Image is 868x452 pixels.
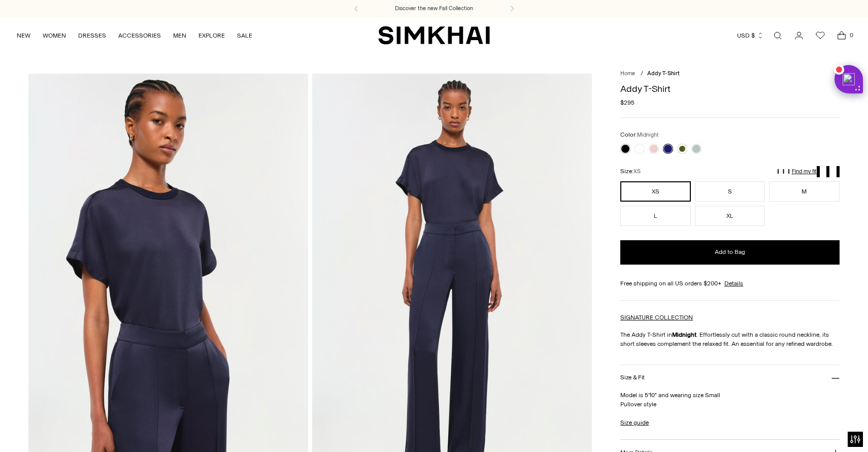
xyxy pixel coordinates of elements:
a: SALE [237,24,252,47]
a: Wishlist [810,25,830,46]
a: Open cart modal [831,25,852,46]
p: The Addy T-Shirt in . Effortlessly cut with a classic round neckline, its short sleeves complemen... [620,330,839,348]
button: M [769,181,839,202]
label: Size: [620,167,641,176]
a: WOMEN [43,24,66,47]
button: L [620,206,690,226]
a: NEW [17,24,30,47]
a: Go to the account page [789,25,809,46]
a: SIGNATURE COLLECTION [620,314,693,321]
div: Free shipping on all US orders $200+ [620,279,839,288]
button: XL [695,206,765,226]
a: Size guide [620,418,649,427]
a: Details [724,279,743,288]
nav: breadcrumbs [620,70,839,78]
a: SIMKHAI [378,25,490,45]
a: Open search modal [767,25,788,46]
strong: Midnight [672,331,696,338]
label: Color: [620,130,659,140]
button: USD $ [737,24,764,47]
button: Size & Fit [620,365,839,391]
span: Midnight [637,132,659,138]
span: 0 [847,30,856,40]
button: Add to Bag [620,240,839,265]
h1: Addy T-Shirt [620,84,839,93]
span: $295 [620,98,635,107]
p: Model is 5'10" and wearing size Small Pullover style [620,391,839,409]
span: XS [633,168,641,175]
a: MEN [173,24,186,47]
span: Add to Bag [715,248,745,256]
div: / [641,70,643,78]
button: XS [620,181,690,202]
a: EXPLORE [198,24,225,47]
a: ACCESSORIES [118,24,161,47]
span: Addy T-Shirt [647,70,680,77]
a: DRESSES [78,24,106,47]
a: Home [620,70,635,77]
a: Discover the new Fall Collection [395,5,473,13]
h3: Size & Fit [620,374,645,381]
button: S [695,181,765,202]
